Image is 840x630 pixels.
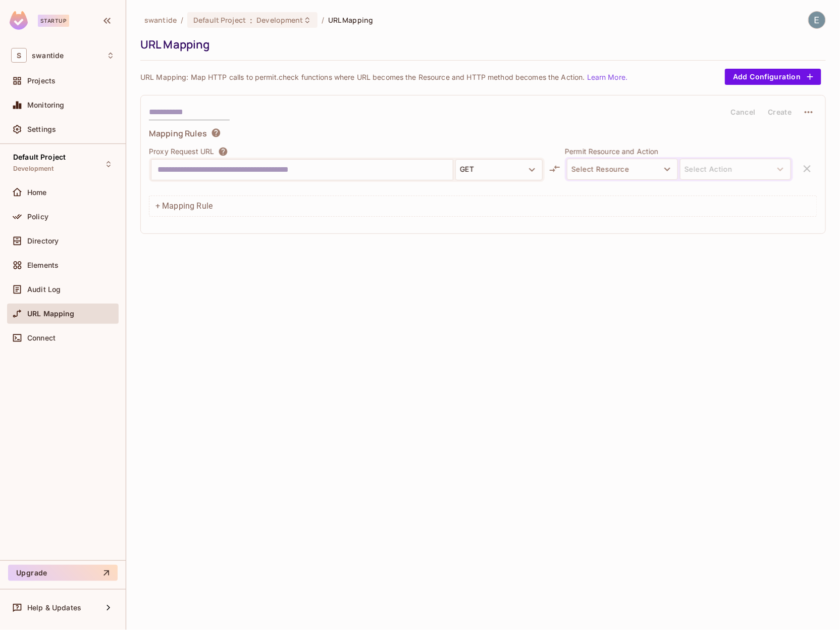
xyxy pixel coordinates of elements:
[322,15,324,25] li: /
[149,128,207,139] span: Mapping Rules
[181,15,183,25] li: /
[193,15,246,25] span: Default Project
[725,69,821,85] button: Add Configuration
[149,147,214,157] p: Proxy Request URL
[38,15,69,27] div: Startup
[764,104,796,120] button: Create
[8,565,118,581] button: Upgrade
[27,125,56,133] span: Settings
[10,11,28,30] img: SReyMgAAAABJRU5ErkJggg==
[27,261,59,269] span: Elements
[13,153,66,161] span: Default Project
[455,159,543,180] button: GET
[27,213,48,221] span: Policy
[809,12,825,28] img: Engineering Swantide
[680,159,791,180] button: Select Action
[27,188,47,197] span: Home
[27,604,81,612] span: Help & Updates
[27,101,65,109] span: Monitoring
[680,159,791,180] span: select resource to select action
[587,73,627,81] a: Learn More.
[27,77,56,85] span: Projects
[144,15,177,25] span: the active workspace
[27,334,56,342] span: Connect
[565,147,793,156] p: Permit Resource and Action
[328,15,373,25] span: URL Mapping
[27,237,59,245] span: Directory
[32,52,64,60] span: Workspace: swantide
[256,15,303,25] span: Development
[149,196,817,217] div: + Mapping Rule
[11,48,27,63] span: S
[249,16,253,24] span: :
[27,310,75,318] span: URL Mapping
[27,285,61,294] span: Audit Log
[727,104,760,120] button: Cancel
[567,159,678,180] button: Select Resource
[140,37,821,52] div: URL Mapping
[13,165,54,173] span: Development
[140,72,627,82] p: URL Mapping: Map HTTP calls to permit.check functions where URL becomes the Resource and HTTP met...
